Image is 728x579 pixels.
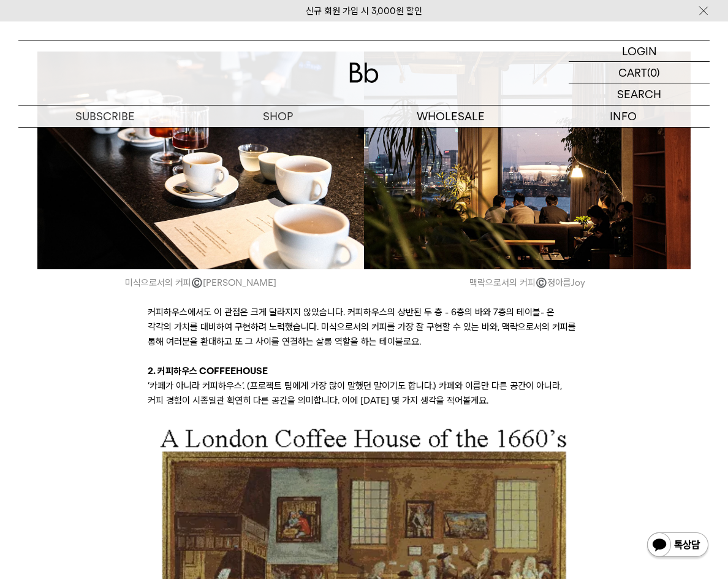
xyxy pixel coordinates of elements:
[569,40,710,62] a: LOGIN
[364,105,537,127] p: WHOLESALE
[148,305,580,349] p: 커피하우스에서도 이 관점은 크게 달라지지 않았습니다. 커피하우스의 상반된 두 층 - 6층의 바와 7층의 테이블- 은 각각의 가치를 대비하여 구현하려 노력했습니다. 미식으로서의...
[364,52,691,269] img: 8_171829.jpg
[349,63,379,83] img: 로고
[647,62,660,83] p: (0)
[37,275,364,290] i: 미식으로서의 커피 [PERSON_NAME]
[617,83,661,105] p: SEARCH
[537,105,710,127] p: INFO
[364,275,691,290] i: 맥락으로서의 커피 정아름Joy
[646,531,710,561] img: 카카오톡 채널 1:1 채팅 버튼
[622,40,657,61] p: LOGIN
[618,62,647,83] p: CART
[191,277,203,288] span: ©️
[569,62,710,83] a: CART (0)
[191,105,364,127] a: SHOP
[148,378,580,408] p: ‘카페가 아니라 커피하우스’. (프로젝트 팀에게 가장 많이 말했던 말이기도 합니다.) 카페와 이름만 다른 공간이 아니라, 커피 경험이 시종일관 확연히 다른 공간을 의미합니다....
[18,105,191,127] a: SUBSCRIBE
[536,277,547,288] span: ©️
[148,366,268,377] b: 2. 커피하우스 COFFEEHOUSE
[306,6,422,17] a: 신규 회원 가입 시 3,000원 할인
[37,52,364,269] img: 7_171804.jpg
